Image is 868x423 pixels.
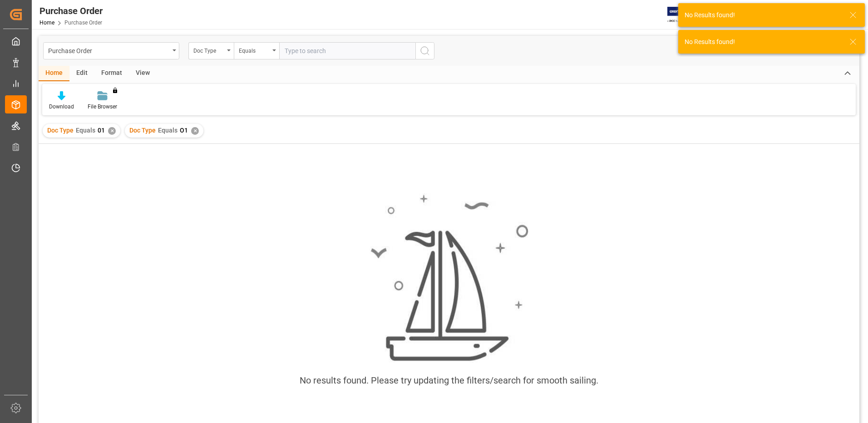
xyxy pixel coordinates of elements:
div: ✕ [191,127,199,135]
div: Purchase Order [48,44,169,56]
div: No Results found! [685,10,841,20]
div: Edit [69,66,94,81]
div: Format [94,66,129,81]
img: Exertis%20JAM%20-%20Email%20Logo.jpg_1722504956.jpg [667,7,699,23]
span: Doc Type [47,127,74,134]
a: Home [39,20,54,26]
div: Purchase Order [39,4,103,18]
img: smooth_sailing.jpeg [370,193,528,363]
div: ✕ [108,127,116,135]
span: O1 [180,127,188,134]
span: 01 [98,127,105,134]
button: open menu [43,42,179,59]
button: open menu [188,42,234,59]
button: open menu [234,42,279,59]
div: No Results found! [685,37,841,47]
div: Doc Type [193,44,224,55]
div: Download [49,103,74,111]
span: Equals [158,127,178,134]
div: Equals [239,44,270,55]
div: No results found. Please try updating the filters/search for smooth sailing. [300,374,598,387]
div: Home [39,66,69,81]
span: Equals [76,127,95,134]
span: Doc Type [129,127,156,134]
input: Type to search [279,42,415,59]
div: View [129,66,157,81]
button: search button [415,42,434,59]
